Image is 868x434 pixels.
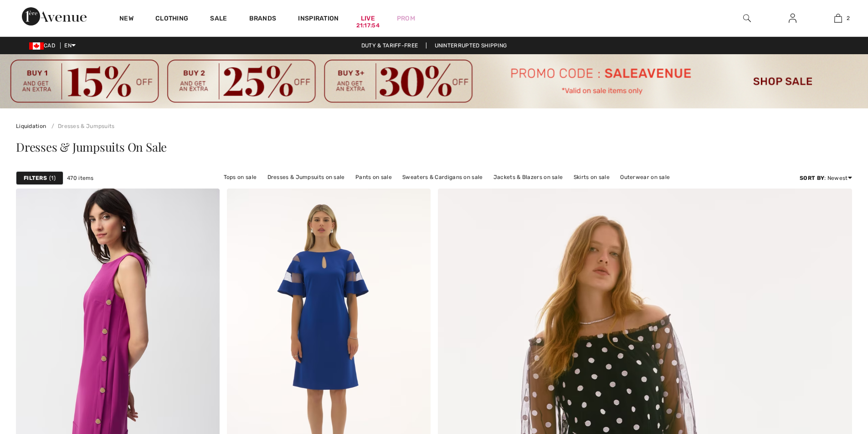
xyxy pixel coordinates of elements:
[24,174,47,182] strong: Filters
[48,123,115,129] a: Dresses & Jumpsuits
[616,171,674,183] a: Outerwear on sale
[816,13,860,24] a: 2
[210,15,227,24] a: Sale
[67,174,94,182] span: 470 items
[249,15,277,24] a: Brands
[16,139,167,155] span: Dresses & Jumpsuits On Sale
[219,171,262,183] a: Tops on sale
[489,171,568,183] a: Jackets & Blazers on sale
[397,14,415,23] a: Prom
[263,171,349,183] a: Dresses & Jumpsuits on sale
[800,175,824,181] strong: Sort By
[119,15,134,24] a: New
[569,171,614,183] a: Skirts on sale
[155,15,188,24] a: Clothing
[398,171,487,183] a: Sweaters & Cardigans on sale
[847,14,850,22] span: 2
[810,366,859,388] iframe: Opens a widget where you can chat to one of our agents
[351,171,396,183] a: Pants on sale
[64,42,76,49] span: EN
[800,174,852,182] div: : Newest
[16,123,46,129] a: Liquidation
[789,13,796,24] img: My Info
[298,15,339,24] span: Inspiration
[29,42,44,50] img: Canadian Dollar
[781,13,804,24] a: Sign In
[49,174,56,182] span: 1
[29,42,59,49] span: CAD
[356,21,380,30] div: 21:17:54
[361,14,375,23] a: Live21:17:54
[834,13,842,24] img: My Bag
[743,13,751,24] img: search the website
[22,7,87,26] img: 1ère Avenue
